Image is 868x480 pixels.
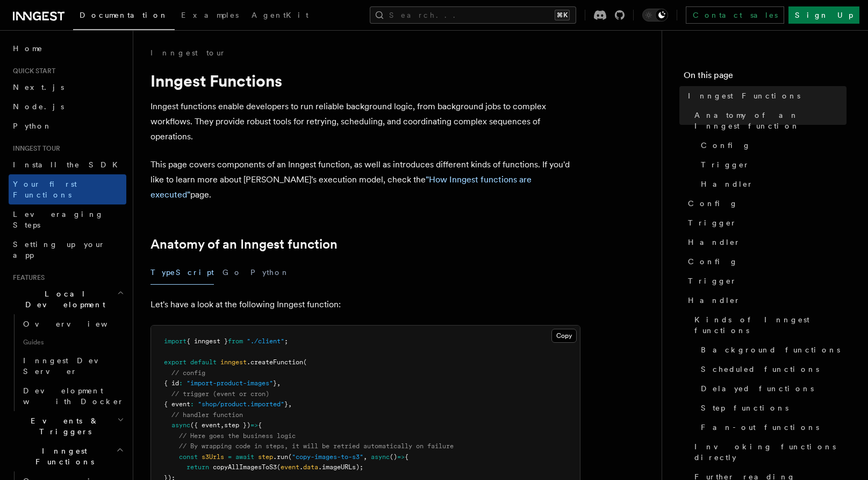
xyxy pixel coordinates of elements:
span: Examples [181,11,239,19]
a: Your first Functions [9,174,126,204]
p: Let's have a look at the following Inngest function: [150,297,580,312]
span: ( [277,463,281,471]
span: => [250,421,258,429]
span: event [281,463,299,471]
span: { id [164,379,179,387]
a: Inngest tour [150,47,226,58]
button: Events & Triggers [9,411,126,441]
a: Python [9,116,126,136]
span: s3Urls [202,453,224,461]
h4: On this page [684,69,847,86]
span: Documentation [80,11,168,19]
a: Config [684,252,847,271]
span: Home [13,43,43,54]
span: Local Development [9,288,117,310]
a: Inngest Functions [684,86,847,105]
span: step [258,453,273,461]
span: Invoking functions directly [694,441,847,463]
span: Next.js [13,83,64,91]
span: } [284,400,288,408]
a: Handler [684,291,847,310]
span: import [164,337,186,345]
span: ({ event [190,421,220,429]
button: Search...⌘K [370,6,576,24]
span: () [390,453,397,461]
span: ; [284,337,288,345]
a: Inngest Dev Server [19,351,126,381]
span: Anatomy of an Inngest function [694,110,847,131]
span: { event [164,400,190,408]
a: Home [9,39,126,58]
span: .run [273,453,288,461]
span: Trigger [688,217,737,228]
span: async [371,453,390,461]
span: Trigger [688,276,737,286]
a: Background functions [697,340,847,359]
span: Inngest Functions [688,90,800,101]
span: Leveraging Steps [13,210,104,229]
button: Toggle dark mode [642,9,668,22]
a: Sign Up [788,6,859,24]
a: Anatomy of an Inngest function [150,237,338,252]
span: const [179,453,198,461]
span: Events & Triggers [9,415,117,437]
a: Fan-out functions [697,418,847,437]
span: : [179,379,183,387]
span: export [164,358,186,366]
a: Documentation [73,3,175,30]
span: , [277,379,281,387]
span: // By wrapping code in steps, it will be retried automatically on failure [179,442,454,450]
a: Install the SDK [9,155,126,174]
span: Handler [688,295,741,306]
a: Config [684,194,847,213]
span: await [235,453,254,461]
span: Scheduled functions [701,364,819,375]
span: // Here goes the business logic [179,432,296,440]
span: , [288,400,292,408]
span: .createFunction [247,358,303,366]
span: "copy-images-to-s3" [292,453,363,461]
a: Leveraging Steps [9,204,126,235]
span: // config [171,369,205,377]
div: Local Development [9,314,126,411]
span: } [273,379,277,387]
a: Invoking functions directly [690,437,847,467]
span: Inngest Functions [9,446,116,467]
span: Development with Docker [23,386,124,406]
span: ( [288,453,292,461]
span: Config [688,256,738,267]
span: Quick start [9,67,55,75]
a: Examples [175,3,245,29]
button: TypeScript [150,260,214,285]
span: Handler [688,237,741,248]
span: "shop/product.imported" [198,400,284,408]
span: Kinds of Inngest functions [694,314,847,336]
span: Handler [701,179,754,189]
span: async [171,421,190,429]
a: Development with Docker [19,381,126,411]
span: default [190,358,217,366]
span: Trigger [701,159,750,170]
span: // trigger (event or cron) [171,390,269,398]
span: Setting up your app [13,240,105,259]
a: Kinds of Inngest functions [690,310,847,340]
a: Contact sales [686,6,784,24]
a: Config [697,136,847,155]
span: => [397,453,405,461]
span: AgentKit [252,11,309,19]
a: Step functions [697,398,847,418]
a: Trigger [684,213,847,232]
span: , [363,453,367,461]
a: Setting up your app [9,235,126,265]
p: Inngest functions enable developers to run reliable background logic, from background jobs to com... [150,99,580,144]
a: Anatomy of an Inngest function [690,105,847,136]
span: "import-product-images" [186,379,273,387]
a: AgentKit [245,3,315,29]
button: Local Development [9,284,126,314]
span: = [228,453,232,461]
button: Inngest Functions [9,441,126,471]
span: Features [9,273,45,282]
span: Step functions [701,403,788,413]
span: Fan-out functions [701,422,819,433]
button: Go [223,260,242,285]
